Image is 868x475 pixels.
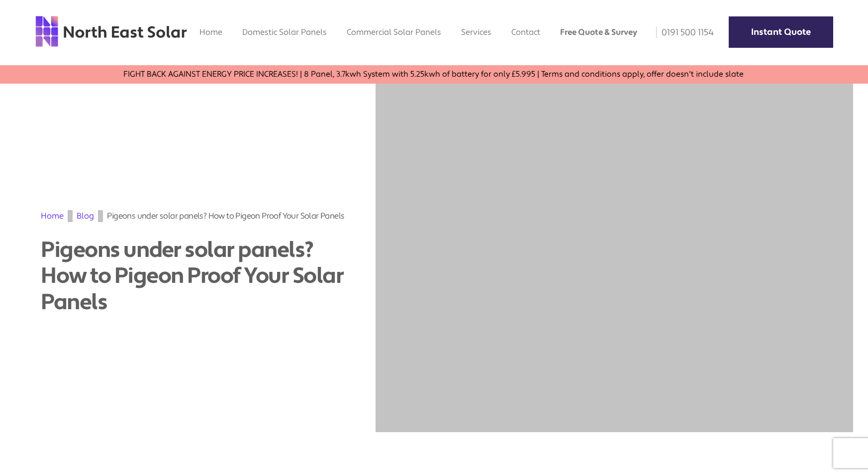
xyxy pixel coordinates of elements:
a: Home [199,27,222,37]
a: Domestic Solar Panels [242,27,327,37]
a: Home [41,211,64,221]
img: gif;base64,R0lGODdhAQABAPAAAMPDwwAAACwAAAAAAQABAAACAkQBADs= [68,210,73,222]
span: Pigeons under solar panels? How to Pigeon Proof Your Solar Panels [107,210,344,222]
a: Contact [511,27,540,37]
img: gif;base64,R0lGODdhAQABAPAAAMPDwwAAACwAAAAAAQABAAACAkQBADs= [98,210,103,222]
img: gif;base64,R0lGODdhAQABAPAAAMPDwwAAACwAAAAAAQABAAACAkQBADs= [376,84,853,432]
img: north east solar logo [35,15,188,48]
a: 0191 500 1154 [649,27,714,38]
a: Blog [77,211,94,221]
a: Instant Quote [729,16,833,48]
img: phone icon [656,27,657,38]
h1: Pigeons under solar panels? How to Pigeon Proof Your Solar Panels [41,237,350,316]
a: Commercial Solar Panels [347,27,441,37]
a: Services [461,27,491,37]
a: Free Quote & Survey [560,27,637,37]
